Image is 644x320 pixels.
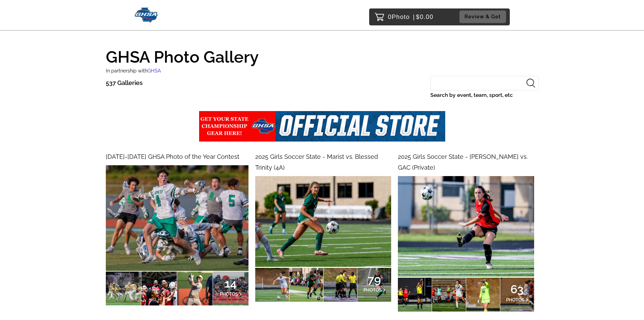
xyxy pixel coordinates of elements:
[430,90,539,100] label: Search by event, team, sport, etc
[199,111,445,142] img: ghsa%2Fevents%2Fgallery%2Fundefined%2F5fb9f561-abbd-4c28-b40d-30de1d9e5cda
[459,10,508,23] a: Review & Get
[413,14,415,20] span: |
[363,287,382,293] span: PHOTOS
[388,12,434,22] p: 0 $0.00
[220,281,242,285] span: 14
[398,151,534,312] a: 2025 Girls Soccer State - [PERSON_NAME] vs. GAC (Private)63PHOTOS
[255,151,391,302] a: 2025 Girls Soccer State - Marist vs. Blessed Trinity (4A)79PHOTOS
[106,153,239,160] span: [DATE]-[DATE] GHSA Photo of the Year Contest
[135,7,159,23] img: Snapphound Logo
[106,151,248,306] a: [DATE]-[DATE] GHSA Photo of the Year Contest14PHOTOS
[392,12,410,22] span: Photo
[147,68,161,73] span: GHSA
[506,297,524,302] span: PHOTOS
[506,287,528,291] span: 63
[459,10,506,23] button: Review & Get
[398,176,534,277] img: 192771
[106,68,161,73] small: In partnership with
[106,43,539,65] h1: GHSA Photo Gallery
[255,153,378,171] span: 2025 Girls Soccer State - Marist vs. Blessed Trinity (4A)
[398,153,528,171] span: 2025 Girls Soccer State - [PERSON_NAME] vs. GAC (Private)
[255,176,391,267] img: 192850
[106,78,143,88] p: 537 Galleries
[220,291,238,297] span: PHOTOS
[363,277,386,281] span: 79
[106,165,248,271] img: 193801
